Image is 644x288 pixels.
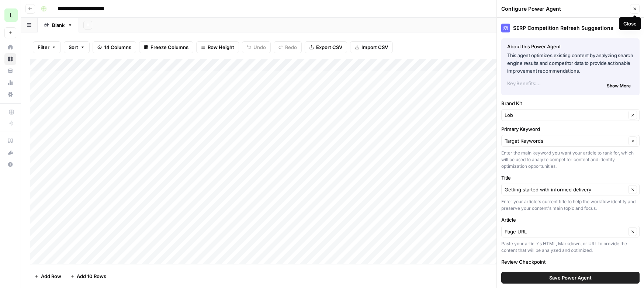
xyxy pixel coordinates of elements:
button: Add 10 Rows [66,270,111,282]
div: SERP Competition Refresh Suggestions [501,24,640,32]
button: Help + Support [4,159,16,170]
label: Title [501,174,640,181]
span: Save Power Agent [549,274,592,281]
span: Undo [253,44,266,51]
span: Sort [69,44,78,51]
div: Enter your article's current title to help the workflow identify and preserve your content's main... [501,198,640,212]
a: Browse [4,53,16,65]
span: Add 10 Rows [77,273,106,280]
div: Close [623,20,637,27]
span: Show More [607,83,631,89]
span: Import CSV [361,44,388,51]
button: Undo [242,41,271,53]
span: Redo [285,44,297,51]
button: Sort [64,41,90,53]
button: Export CSV [305,41,347,53]
span: Row Height [208,44,234,51]
button: Save Power Agent [501,272,640,284]
span: Filter [38,44,49,51]
label: Brand Kit [501,100,640,107]
span: Export CSV [316,44,342,51]
input: Getting started with informed delivery [505,186,626,193]
div: What's new? [5,147,16,158]
span: Freeze Columns [150,44,188,51]
button: What's new? [4,147,16,159]
label: Article [501,216,640,223]
button: Workspace: Lob [4,6,16,24]
a: AirOps Academy [4,135,16,147]
button: Import CSV [350,41,393,53]
label: Primary Keyword [501,125,640,133]
button: Redo [274,41,302,53]
span: Add Row [41,273,61,280]
button: Filter [33,41,61,53]
a: Your Data [4,65,16,77]
button: Add Row [30,270,66,282]
span: L [10,11,13,20]
a: Usage [4,77,16,89]
input: Lob [505,111,626,119]
label: Review Checkpoint [501,258,640,266]
input: Page URL [505,228,626,235]
a: Home [4,41,16,53]
p: This agent optimizes existing content by analyzing search engine results and competitor data to p... [507,52,634,75]
a: Settings [4,89,16,100]
a: Blank [38,18,79,32]
div: Enter the main keyword you want your article to rank for, which will be used to analyze competito... [501,150,640,170]
div: Blank [52,21,65,29]
div: Paste your article's HTML, Markdown, or URL to provide the content that will be analyzed and opti... [501,240,640,254]
span: 14 Columns [104,44,131,51]
input: Target Keywords [505,137,626,145]
button: Row Height [196,41,239,53]
button: Freeze Columns [139,41,193,53]
button: 14 Columns [93,41,136,53]
div: About this Power Agent [507,43,634,50]
p: Key Benefits: [507,80,634,87]
button: Show More [604,81,634,91]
